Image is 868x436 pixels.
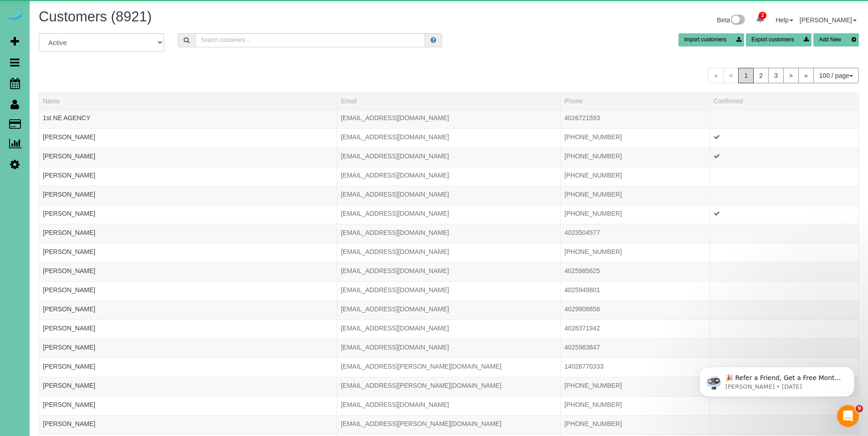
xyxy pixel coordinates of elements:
a: » [798,68,814,83]
a: [PERSON_NAME] [43,248,95,255]
td: Phone [560,262,709,281]
th: Confirmed [709,92,858,109]
td: Name [39,281,337,300]
td: Confirmed [709,281,858,300]
th: Phone [560,92,709,109]
td: Email [337,281,561,300]
a: [PERSON_NAME] [43,133,95,141]
td: Confirmed [709,167,858,186]
td: Name [39,377,337,396]
div: Tags [43,237,333,239]
td: Confirmed [709,262,858,281]
img: Automaid Logo [5,9,24,22]
div: Tags [43,333,333,335]
td: Email [337,377,561,396]
td: Name [39,262,337,281]
td: Email [337,415,561,434]
td: Email [337,319,561,339]
iframe: Intercom notifications message [686,348,868,411]
a: [PERSON_NAME] [43,267,95,274]
button: 100 / page [813,68,859,83]
td: Email [337,339,561,358]
td: Phone [560,224,709,243]
td: Email [337,109,561,128]
div: Tags [43,256,333,259]
iframe: Intercom live chat [837,405,859,427]
a: 1st NE AGENCY [43,114,90,122]
td: Phone [560,281,709,300]
div: Tags [43,122,333,125]
td: Name [39,205,337,224]
div: Tags [43,275,333,278]
td: Name [39,396,337,415]
td: Phone [560,415,709,434]
td: Email [337,167,561,186]
td: Email [337,262,561,281]
td: Confirmed [709,128,858,147]
span: 1 [738,68,754,83]
th: Name [39,92,337,109]
a: 2 [753,68,769,83]
div: Tags [43,142,333,144]
td: Phone [560,167,709,186]
a: 2 [751,9,769,29]
td: Name [39,224,337,243]
a: [PERSON_NAME] [43,382,95,389]
td: Phone [560,128,709,147]
td: Name [39,147,337,167]
td: Phone [560,358,709,377]
a: Beta [717,16,745,24]
td: Name [39,339,337,358]
div: Tags [43,409,333,411]
td: Name [39,128,337,147]
a: [PERSON_NAME] [43,286,95,294]
a: [PERSON_NAME] [43,152,95,160]
td: Name [39,319,337,339]
div: Tags [43,199,333,201]
span: Customers (8921) [39,9,152,25]
div: Tags [43,352,333,354]
td: Email [337,147,561,167]
td: Confirmed [709,224,858,243]
a: [PERSON_NAME] [43,305,95,313]
td: Confirmed [709,319,858,339]
td: Email [337,186,561,205]
td: Confirmed [709,339,858,358]
td: Confirmed [709,243,858,262]
td: Phone [560,205,709,224]
a: > [783,68,799,83]
button: Add New [813,33,859,46]
button: Import customers [678,33,744,46]
td: Name [39,186,337,205]
button: Export customers [746,33,812,46]
span: < [723,68,739,83]
td: Email [337,128,561,147]
td: Name [39,300,337,319]
td: Email [337,300,561,319]
td: Name [39,358,337,377]
td: Name [39,415,337,434]
td: Confirmed [709,415,858,434]
nav: Pagination navigation [708,68,859,83]
a: [PERSON_NAME] [43,172,95,179]
a: [PERSON_NAME] [43,324,95,332]
a: [PERSON_NAME] [43,191,95,198]
td: Confirmed [709,109,858,128]
a: [PERSON_NAME] [800,16,857,24]
td: Name [39,243,337,262]
td: Phone [560,109,709,128]
td: Phone [560,339,709,358]
td: Email [337,396,561,415]
span: 🎉 Refer a Friend, Get a Free Month! 🎉 Love Automaid? Share the love! When you refer a friend who ... [40,26,156,124]
a: [PERSON_NAME] [43,229,95,236]
td: Phone [560,147,709,167]
div: Tags [43,371,333,373]
td: Email [337,358,561,377]
th: Email [337,92,561,109]
a: [PERSON_NAME] [43,363,95,370]
span: 2 [759,12,766,19]
td: Phone [560,243,709,262]
span: 9 [856,405,863,412]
